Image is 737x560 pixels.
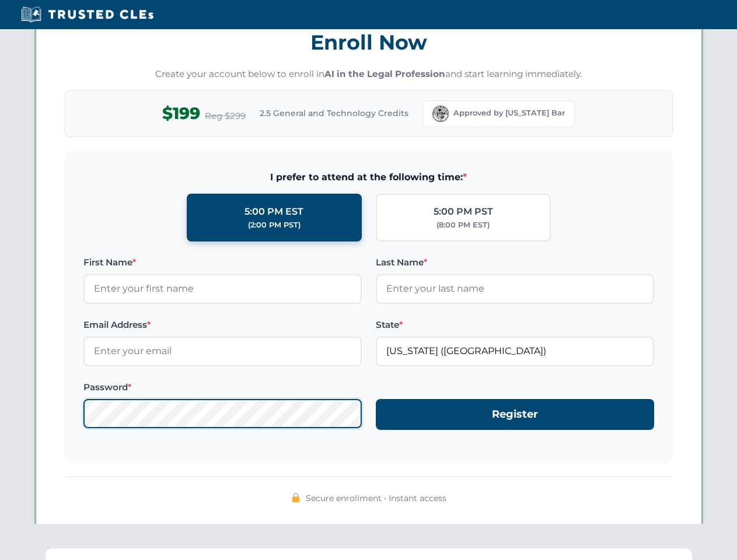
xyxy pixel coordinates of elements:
[453,107,565,119] span: Approved by [US_STATE] Bar
[83,170,654,185] span: I prefer to attend at the following time:
[324,68,445,79] strong: AI in the Legal Profession
[436,219,490,231] div: (8:00 PM EST)
[162,100,200,127] span: $199
[376,399,654,430] button: Register
[65,24,673,61] h3: Enroll Now
[83,274,362,303] input: Enter your first name
[83,380,362,394] label: Password
[248,219,301,231] div: (2:00 PM PST)
[376,318,654,332] label: State
[65,68,673,81] p: Create your account below to enroll in and start learning immediately.
[18,6,157,23] img: Trusted CLEs
[376,337,654,366] input: Florida (FL)
[205,109,246,123] span: Reg $299
[244,204,303,219] div: 5:00 PM EST
[83,337,362,366] input: Enter your email
[260,107,408,120] span: 2.5 General and Technology Credits
[432,106,449,122] img: Florida Bar
[83,256,362,269] label: First Name
[83,318,362,332] label: Email Address
[291,493,301,502] img: 🔒
[306,492,446,505] span: Secure enrollment • Instant access
[376,274,654,303] input: Enter your last name
[376,256,654,269] label: Last Name
[434,204,493,219] div: 5:00 PM PST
